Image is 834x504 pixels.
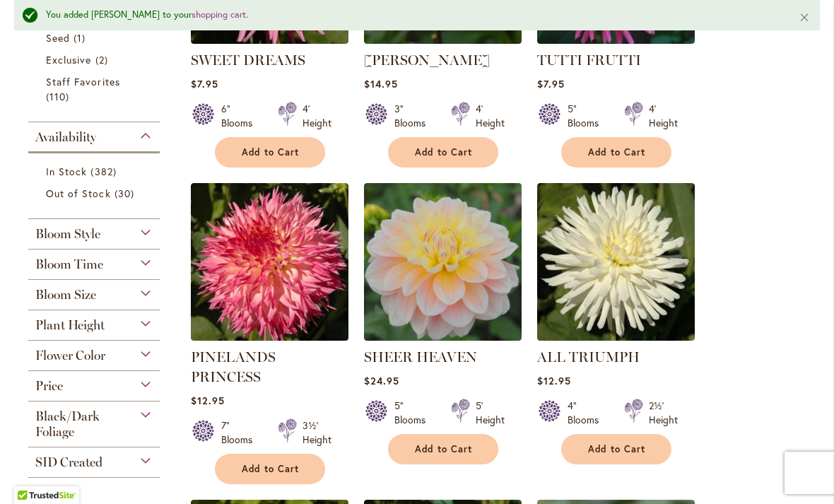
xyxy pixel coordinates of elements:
span: $24.95 [364,374,399,387]
span: Add to Cart [242,146,300,158]
a: TUTTI FRUTTI [537,33,695,47]
img: PINELANDS PRINCESS [191,183,348,341]
span: Add to Cart [588,443,646,455]
span: $12.95 [191,394,225,407]
a: [PERSON_NAME] [364,52,490,69]
span: Add to Cart [588,146,646,158]
button: Add to Cart [215,454,325,484]
div: 3" Blooms [394,102,434,130]
a: Exclusive [46,52,146,67]
a: SWEET DREAMS [191,52,305,69]
a: PINELANDS PRINCESS [191,330,348,344]
div: 4' Height [476,102,505,130]
div: 4" Blooms [568,399,607,427]
a: Staff Favorites [46,74,146,104]
span: Add to Cart [415,146,473,158]
span: Bloom Style [35,226,100,242]
div: 2½' Height [649,399,678,427]
span: Add to Cart [415,443,473,455]
span: $14.95 [364,77,398,90]
span: 1 [74,30,89,45]
div: 5" Blooms [394,399,434,427]
span: Seed [46,31,70,45]
a: In Stock 382 [46,164,146,179]
a: Out of Stock 30 [46,186,146,201]
a: shopping cart [192,8,246,20]
div: 5" Blooms [568,102,607,130]
iframe: Launch Accessibility Center [11,454,50,493]
div: 4' Height [303,102,331,130]
span: Black/Dark Foliage [35,409,100,440]
a: SHEER HEAVEN [364,348,477,365]
span: 30 [114,186,138,201]
span: $7.95 [191,77,218,90]
span: SID Created [35,455,102,470]
div: 4' Height [649,102,678,130]
a: ALL TRIUMPH [537,330,695,344]
div: 6" Blooms [221,102,261,130]
div: 3½' Height [303,418,331,447]
span: Out of Stock [46,187,111,200]
div: You added [PERSON_NAME] to your . [46,8,777,22]
img: SHEER HEAVEN [364,183,522,341]
span: Staff Favorites [46,75,120,88]
span: 2 [95,52,112,67]
a: PINELANDS PRINCESS [191,348,276,385]
img: ALL TRIUMPH [537,183,695,341]
a: SHEER HEAVEN [364,330,522,344]
span: Price [35,378,63,394]
span: Availability [35,129,96,145]
span: Bloom Time [35,257,103,272]
span: $7.95 [537,77,565,90]
a: LORA ASHLEY [364,33,522,47]
button: Add to Cart [561,434,671,464]
a: ALL TRIUMPH [537,348,640,365]
span: 382 [90,164,119,179]
span: $12.95 [537,374,571,387]
span: Flower Color [35,348,105,363]
button: Add to Cart [215,137,325,168]
span: Exclusive [46,53,91,66]
div: 7" Blooms [221,418,261,447]
button: Add to Cart [388,434,498,464]
span: 110 [46,89,73,104]
span: Plant Height [35,317,105,333]
span: In Stock [46,165,87,178]
span: Add to Cart [242,463,300,475]
a: SWEET DREAMS [191,33,348,47]
button: Add to Cart [388,137,498,168]
div: 5' Height [476,399,505,427]
a: TUTTI FRUTTI [537,52,641,69]
a: Seed [46,30,146,45]
button: Add to Cart [561,137,671,168]
span: Bloom Size [35,287,96,303]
